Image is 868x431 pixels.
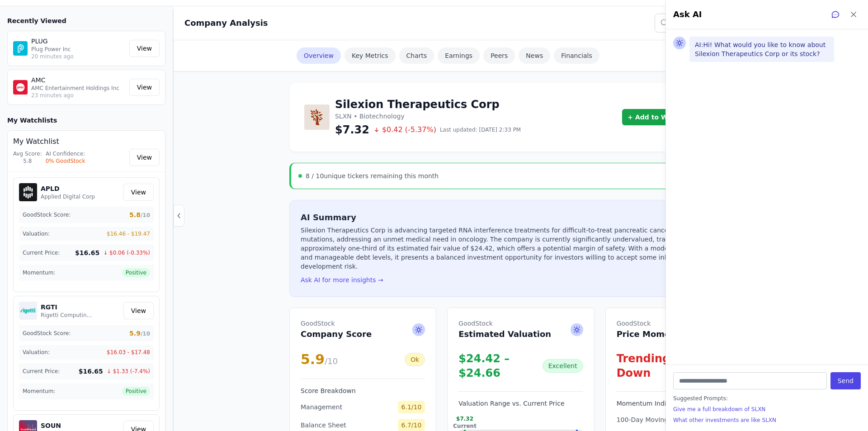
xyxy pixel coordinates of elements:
[23,230,50,237] span: Valuation:
[458,399,583,408] h3: Valuation Range vs. Current Price
[301,403,342,412] span: Management
[31,37,126,46] p: PLUG
[458,351,542,380] div: $24.42 – $24.66
[129,210,150,219] span: 5.8
[344,47,396,64] a: Key Metrics
[107,349,150,356] span: $16.03 - $17.48
[184,17,268,29] h2: Company Analysis
[617,319,694,328] span: GoodStock
[301,211,725,224] h2: AI Summary
[41,312,95,319] p: Rigetti Computing Inc
[122,387,150,396] span: Positive
[23,388,55,395] span: Momentum:
[7,116,57,125] h3: My Watchlists
[19,302,37,320] img: RGTI
[129,40,160,57] a: View
[673,395,861,402] span: Suggested Prompts:
[412,323,425,336] span: Ask AI
[335,97,521,112] h1: Silexion Therapeutics Corp
[453,422,476,430] div: Current
[75,248,99,257] span: $16.65
[306,171,439,180] div: unique tickers remaining this month
[617,399,741,408] h3: Momentum Indicators
[571,323,583,336] span: Ask AI
[453,415,476,430] div: $7.32
[301,319,372,328] span: GoodStock
[440,126,521,133] span: Last updated: [DATE] 2:33 PM
[107,230,150,237] span: $16.46 - $19.47
[41,184,95,193] h5: APLD
[335,123,369,137] span: $7.32
[46,157,85,165] div: 0% GoodStock
[129,149,160,166] a: View
[458,319,551,341] h2: Estimated Valuation
[304,104,330,130] img: Silexion Therapeutics Corp Logo
[31,92,126,99] p: 23 minutes ago
[405,353,425,366] div: Ok
[519,47,550,64] a: News
[617,319,694,341] h2: Price Momentum
[141,331,150,337] span: /10
[23,368,60,375] span: Current Price:
[13,136,160,147] h4: My Watchlist
[830,372,861,389] button: Send
[13,80,28,95] img: AMC
[301,421,346,430] span: Balance Sheet
[123,302,154,319] a: View
[673,8,702,21] h2: Ask AI
[373,124,436,135] span: $0.42 (-5.37%)
[23,211,71,218] span: GoodStock Score:
[41,193,95,200] p: Applied Digital Corp
[689,37,834,62] div: Hi! What would you like to know about Silexion Therapeutics Corp or its stock?
[31,76,126,85] p: AMC
[107,368,150,375] span: ↓ $1.33 (-7.4%)
[617,351,701,380] div: Trending Down
[301,351,338,368] div: 5.9
[129,79,160,96] a: View
[31,53,126,60] p: 20 minutes ago
[458,319,551,328] span: GoodStock
[301,386,425,395] h3: Score Breakdown
[13,41,28,56] img: PLUG
[122,268,150,277] span: Positive
[325,356,338,366] span: /10
[301,319,372,341] h2: Company Score
[23,269,55,276] span: Momentum:
[123,184,154,201] a: View
[41,421,92,430] h5: SOUN
[23,249,60,256] span: Current Price:
[622,109,700,125] button: + Add to Watchlist
[438,47,480,64] a: Earnings
[398,401,425,413] span: 6.1/10
[31,46,126,53] p: Plug Power Inc
[673,417,861,424] button: What other investments are like SLXN
[141,212,150,218] span: /10
[129,329,150,338] span: 5.9
[41,303,95,312] h5: RGTI
[617,415,682,424] span: 100-Day Moving Avg
[399,47,434,64] a: Charts
[19,183,37,201] img: APLD
[335,112,521,121] p: SLXN • Biotechnology
[23,330,71,337] span: GoodStock Score:
[306,172,324,180] span: 8 / 10
[31,85,126,92] p: AMC Entertainment Holdings Inc
[297,47,341,64] a: Overview
[7,16,165,25] h3: Recently Viewed
[673,406,861,413] button: Give me a full breakdown of SLXN
[79,367,103,376] span: $16.65
[13,150,42,157] div: Avg Score:
[301,226,725,271] p: Silexion Therapeutics Corp is advancing targeted RNA interference treatments for difficult-to-tre...
[542,359,583,373] div: Excellent
[46,150,85,157] div: AI Confidence:
[554,47,599,64] a: Financials
[13,157,42,165] div: 5.8
[103,249,150,256] span: ↓ $0.06 (-0.33%)
[301,275,383,284] button: Ask AI for more insights →
[483,47,515,64] a: Peers
[23,349,50,356] span: Valuation:
[695,41,703,48] span: AI:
